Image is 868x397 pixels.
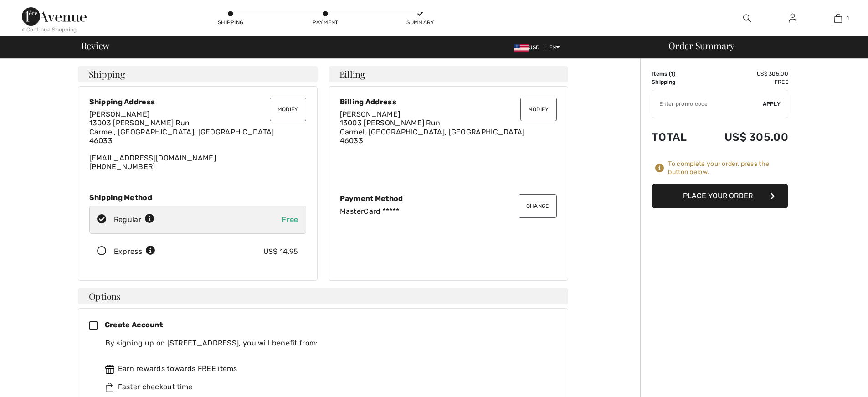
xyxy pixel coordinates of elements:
[834,13,842,24] img: My Bag
[89,110,306,171] div: [EMAIL_ADDRESS][DOMAIN_NAME] [PHONE_NUMBER]
[105,365,114,374] img: rewards.svg
[89,98,306,106] div: Shipping Address
[700,70,788,78] td: US$ 305.00
[89,119,274,144] span: 13003 [PERSON_NAME] Run Carmel, [GEOGRAPHIC_DATA], [GEOGRAPHIC_DATA] 46033
[340,119,525,144] span: 13003 [PERSON_NAME] Run Carmel, [GEOGRAPHIC_DATA], [GEOGRAPHIC_DATA] 46033
[549,44,560,51] span: EN
[282,215,298,224] span: Free
[340,194,557,203] div: Payment Method
[668,160,788,176] div: To complete your order, press the button below.
[671,71,673,77] span: 1
[78,288,568,304] h4: Options
[270,98,306,121] button: Modify
[340,110,401,119] span: [PERSON_NAME]
[89,70,125,79] span: Shipping
[520,98,557,121] button: Modify
[657,41,863,50] div: Order Summary
[652,122,700,153] td: Total
[340,98,557,106] div: Billing Address
[743,13,751,24] img: search the website
[89,193,306,202] div: Shipping Method
[105,363,550,374] div: Earn rewards towards FREE items
[406,18,434,26] div: Summary
[763,100,781,108] span: Apply
[217,18,244,26] div: Shipping
[514,44,529,52] img: US Dollar
[81,41,110,50] span: Review
[700,78,788,86] td: Free
[789,13,796,24] img: My Info
[339,70,365,79] span: Billing
[114,246,155,257] div: Express
[89,110,150,119] span: [PERSON_NAME]
[519,194,557,218] button: Change
[514,44,543,51] span: USD
[105,320,163,329] span: Create Account
[847,14,849,22] span: 1
[700,122,788,153] td: US$ 305.00
[105,383,114,392] img: faster.svg
[22,26,77,34] div: < Continue Shopping
[105,338,550,349] div: By signing up on [STREET_ADDRESS], you will benefit from:
[816,13,860,24] a: 1
[105,382,550,392] div: Faster checkout time
[22,7,87,26] img: 1ère Avenue
[781,13,804,24] a: Sign In
[263,246,298,257] div: US$ 14.95
[652,78,700,86] td: Shipping
[312,18,339,26] div: Payment
[652,184,788,208] button: Place Your Order
[652,70,700,78] td: Items ( )
[114,214,154,225] div: Regular
[652,90,763,118] input: Promo code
